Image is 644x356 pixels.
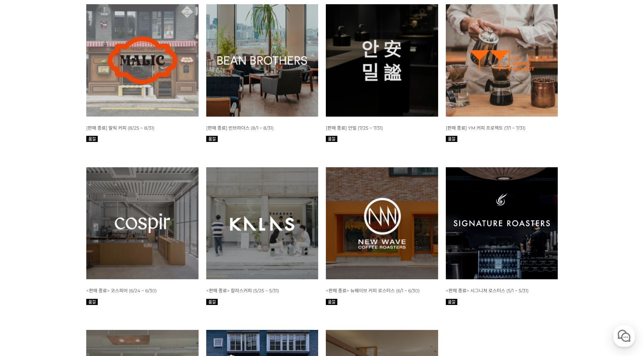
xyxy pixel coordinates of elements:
[206,167,319,280] img: 5월 스몰 월픽 칼라스커피
[446,299,457,305] img: 품절
[118,255,128,261] span: 설정
[326,4,438,117] img: 7월 스몰 월픽 안밀
[446,287,529,293] a: <판매 종료> 시그니쳐 로스터스 (5/1 ~ 5/31)
[446,125,526,131] span: [판매 종료] YM 커피 프로젝트 (7/1 ~ 7/31)
[326,299,337,305] img: 품절
[24,255,29,261] span: 홈
[86,287,157,293] a: <판매 종료> 코스피어 (6/24 ~ 6/30)
[86,136,98,142] img: 품절
[446,4,558,117] img: 7월 월픽 YM 커피 프로젝트
[326,287,420,293] a: <판매 종료> 뉴웨이브 커피 로스터스 (6/1 ~ 6/30)
[326,125,383,131] a: [판매 종료] 안밀 (7/25 ~ 7/31)
[206,288,279,293] span: <판매 종료> 칼라스커피 (5/25 ~ 5/31)
[2,243,51,262] a: 홈
[86,4,199,117] img: 8월 스몰 월픽 말릭
[446,136,457,142] img: 품절
[206,299,218,305] img: 품절
[206,125,274,131] span: [판매 종료] 빈브라더스 (8/1 ~ 8/31)
[446,167,558,280] img: 5월 월픽 시그니쳐 로스터스
[326,136,337,142] img: 품절
[326,125,383,131] span: [판매 종료] 안밀 (7/25 ~ 7/31)
[86,167,199,280] img: 6월 스몰 월픽 코스피어
[206,4,319,117] img: 8월 월픽 빈브라더스
[86,299,98,305] img: 품절
[99,243,147,262] a: 설정
[446,288,529,293] span: <판매 종료> 시그니쳐 로스터스 (5/1 ~ 5/31)
[51,243,99,262] a: 대화
[326,288,420,293] span: <판매 종료> 뉴웨이브 커피 로스터스 (6/1 ~ 6/30)
[70,255,79,261] span: 대화
[206,136,218,142] img: 품절
[86,125,154,131] a: [판매 종료] 말릭 커피 (8/25 ~ 8/31)
[206,125,274,131] a: [판매 종료] 빈브라더스 (8/1 ~ 8/31)
[86,125,154,131] span: [판매 종료] 말릭 커피 (8/25 ~ 8/31)
[206,287,279,293] a: <판매 종료> 칼라스커피 (5/25 ~ 5/31)
[326,167,438,280] img: 6월 월픽 뉴웨이브 커피 로스터스
[446,125,526,131] a: [판매 종료] YM 커피 프로젝트 (7/1 ~ 7/31)
[86,288,157,293] span: <판매 종료> 코스피어 (6/24 ~ 6/30)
